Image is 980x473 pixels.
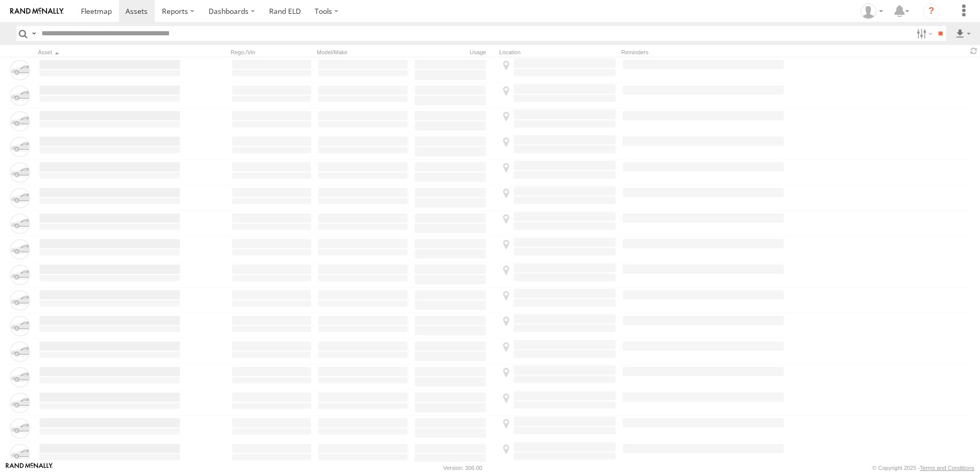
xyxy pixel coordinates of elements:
[499,49,617,56] div: Location
[968,46,980,56] span: Refresh
[872,465,974,471] div: © Copyright 2025 -
[317,49,409,56] div: Model/Make
[443,465,482,471] div: Version: 306.00
[621,49,785,56] div: Reminders
[6,463,53,473] a: Visit our Website
[413,49,495,56] div: Usage
[38,49,181,56] div: Click to Sort
[30,26,38,41] label: Search Query
[923,3,940,19] i: ?
[231,49,313,56] div: Rego./Vin
[954,26,972,41] label: Export results as...
[920,465,974,471] a: Terms and Conditions
[857,4,887,19] div: Tim Zylstra
[10,8,64,15] img: rand-logo.svg
[912,26,934,41] label: Search Filter Options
